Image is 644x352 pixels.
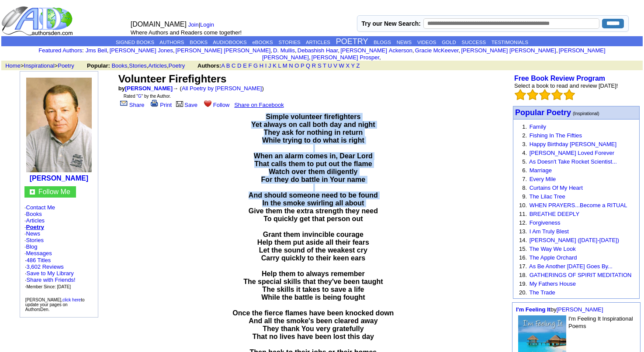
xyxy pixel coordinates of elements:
[339,62,344,69] a: W
[131,29,242,36] font: Where Authors and Readers come together!
[362,20,421,27] label: Try our New Search:
[175,102,197,108] a: Save
[87,62,110,69] b: Popular:
[24,250,52,256] font: ·
[26,211,42,217] a: Books
[248,62,252,69] a: F
[333,62,337,69] a: V
[297,48,298,53] font: i
[204,99,211,107] img: heart.gif
[516,306,551,313] a: I'm Feeling It
[26,237,44,243] a: Stories
[26,230,41,237] a: News
[279,40,301,45] a: STORIES
[564,89,575,100] img: bigemptystars.png
[462,40,486,45] a: SUCCESS
[262,47,606,61] a: [PERSON_NAME] [PERSON_NAME]
[530,167,552,174] a: Marriage
[118,73,227,85] font: Volunteer Firefighters
[529,254,577,261] a: The Apple Orchard
[397,40,412,45] a: NEWS
[25,297,85,312] font: [PERSON_NAME], to update your pages on AuthorsDen.
[118,102,145,108] a: Share
[182,85,262,92] a: All Poetry by [PERSON_NAME]
[568,315,633,329] font: I'm Feeling It Inspirational Poems
[294,62,299,69] a: O
[415,47,459,54] a: Gracie McKeever
[148,62,167,69] a: Articles
[530,123,546,130] a: Family
[273,47,295,54] a: D. Mullis
[519,263,527,270] font: 17.
[58,62,74,69] a: Poetry
[176,47,270,54] a: [PERSON_NAME] [PERSON_NAME]
[519,254,527,261] font: 16.
[27,277,76,283] a: Share with Friends!
[5,62,21,69] a: Home
[149,102,172,108] a: Print
[159,40,184,45] a: AUTHORS
[30,174,88,182] a: [PERSON_NAME]
[514,75,605,82] b: Free Book Review Program
[573,111,599,116] font: (Inspirational)
[138,94,142,99] a: G
[519,219,527,226] font: 12.
[519,237,527,243] font: 14.
[339,48,340,53] font: i
[529,246,575,252] a: The Way We Look
[283,62,287,69] a: M
[232,62,235,69] a: C
[188,21,217,28] font: |
[530,150,614,156] a: [PERSON_NAME] Loved Forever
[530,237,619,243] a: [PERSON_NAME] ([DATE]-[DATE])
[530,185,583,191] a: Curtains Of My Heart
[197,62,221,69] b: Authors:
[175,100,184,107] img: library.gif
[522,123,527,130] font: 1.
[289,62,293,69] a: N
[519,289,527,296] font: 20.
[27,263,64,270] a: 3,602 Reviews
[175,48,176,53] font: i
[530,132,582,139] a: Fishing In The Fifties
[530,141,616,147] a: Happy Birthday [PERSON_NAME]
[514,82,618,89] font: Select a book to read and review [DATE]!
[27,270,74,277] a: Save to My Library
[551,89,563,100] img: bigemptystars.png
[278,62,281,69] a: L
[530,219,561,226] a: Forgiveness
[116,40,154,45] a: SIGNED BOOKS
[30,189,35,195] img: gc.jpg
[516,306,603,313] font: by
[26,78,92,172] img: 62460.jpg
[529,289,555,296] a: The Trade
[351,62,355,69] a: Y
[27,257,51,263] a: 486 Titles
[26,217,45,224] a: Articles
[527,89,538,100] img: bigemptystars.png
[226,62,230,69] a: B
[312,54,379,61] a: [PERSON_NAME] Prosper
[539,89,551,100] img: bigemptystars.png
[530,280,576,287] a: My Fathers House
[529,158,617,165] a: As Doesn't Take Rocket Scientist...
[522,158,527,165] font: 5.
[111,62,127,69] a: Books
[529,263,613,270] a: As Be Another [DATE] Goes By...
[530,176,556,182] a: Every Mile
[414,48,415,53] font: i
[519,228,527,235] font: 13.
[151,100,158,107] img: print.gif
[265,62,267,69] a: I
[328,62,332,69] a: U
[25,270,76,290] font: · · ·
[530,228,569,235] a: I Am Truly Blest
[26,250,52,256] a: Messages
[530,211,579,217] a: BREATHE DEEPLY
[522,167,527,174] font: 6.
[515,108,571,117] font: Popular Poetry
[519,280,527,287] font: 19.
[260,62,263,69] a: H
[381,55,382,60] font: i
[25,257,76,290] font: · ·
